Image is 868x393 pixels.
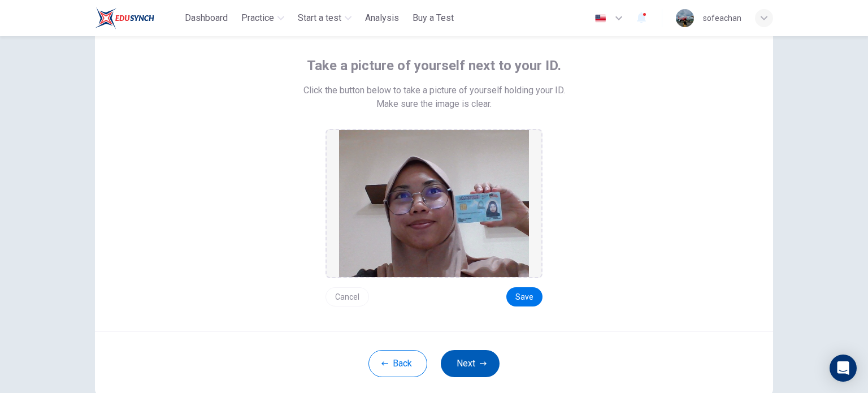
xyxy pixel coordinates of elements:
[830,355,857,382] div: Open Intercom Messenger
[408,8,458,28] button: Buy a Test
[361,8,403,28] button: Analysis
[241,11,274,25] span: Practice
[368,350,427,377] button: Back
[237,8,289,28] button: Practice
[307,57,561,75] span: Take a picture of yourself next to your ID.
[339,130,529,277] img: preview screemshot
[703,11,741,25] div: sofeachan
[298,11,341,25] span: Start a test
[441,350,500,377] button: Next
[365,11,399,25] span: Analysis
[325,287,369,306] button: Cancel
[376,97,492,111] span: Make sure the image is clear.
[303,84,565,97] span: Click the button below to take a picture of yourself holding your ID.
[185,11,228,25] span: Dashboard
[506,287,542,306] button: Save
[413,11,454,25] span: Buy a Test
[676,9,694,27] img: Profile picture
[593,14,607,23] img: en
[180,8,232,28] button: Dashboard
[293,8,356,28] button: Start a test
[95,7,180,29] a: ELTC logo
[95,7,154,29] img: ELTC logo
